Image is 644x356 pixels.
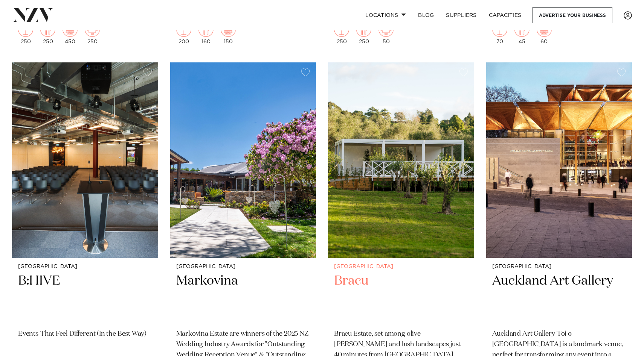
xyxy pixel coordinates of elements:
[440,7,482,23] a: SUPPLIERS
[492,264,626,270] small: [GEOGRAPHIC_DATA]
[334,264,468,270] small: [GEOGRAPHIC_DATA]
[18,273,152,323] h2: B:HIVE
[483,7,528,23] a: Capacities
[85,22,100,44] div: 250
[378,22,394,44] div: 50
[198,22,214,44] div: 160
[18,22,33,44] div: 250
[412,7,440,23] a: BLOG
[18,329,152,339] p: Events That Feel Different (In the Best Way)
[40,22,55,44] div: 250
[221,22,236,44] div: 150
[492,22,507,44] div: 70
[514,22,530,44] div: 45
[176,273,310,323] h2: Markovina
[537,22,552,44] div: 60
[176,22,191,44] div: 200
[359,7,412,23] a: Locations
[356,22,371,44] div: 250
[63,22,78,44] div: 450
[18,264,152,270] small: [GEOGRAPHIC_DATA]
[12,8,53,22] img: nzv-logo.png
[334,22,349,44] div: 250
[533,7,612,23] a: Advertise your business
[492,273,626,323] h2: Auckland Art Gallery
[334,273,468,323] h2: Bracu
[176,264,310,270] small: [GEOGRAPHIC_DATA]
